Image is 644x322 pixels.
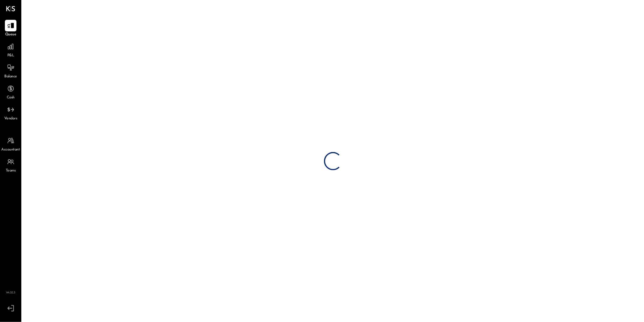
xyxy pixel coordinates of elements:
a: P&L [0,41,21,58]
a: Queue [0,20,21,37]
a: Teams [0,156,21,174]
span: P&L [7,53,14,58]
a: Balance [0,62,21,80]
span: Cash [7,95,15,101]
a: Cash [0,83,21,101]
a: Accountant [0,135,21,153]
span: Vendors [4,116,17,122]
span: Balance [4,74,17,80]
span: Teams [6,168,16,174]
span: Accountant [2,147,20,153]
span: Queue [5,32,16,37]
a: Vendors [0,104,21,122]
